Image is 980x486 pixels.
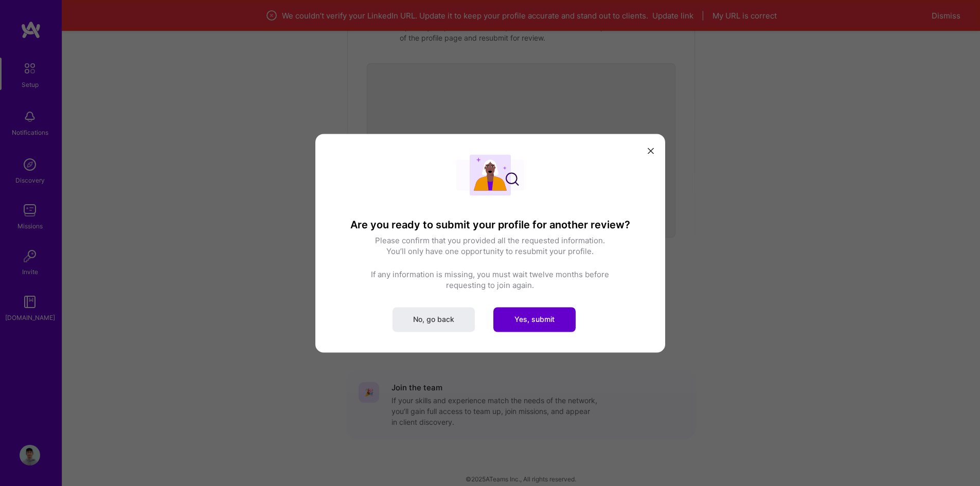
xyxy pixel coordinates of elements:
div: modal [315,134,665,352]
p: If any information is missing, you must wait twelve months before requesting to join again. [336,269,645,291]
span: No, go back [413,314,454,325]
img: User [456,154,524,195]
span: Yes, submit [514,314,555,325]
h3: Are you ready to submit your profile for another review? [336,219,645,231]
i: icon Close [648,148,654,154]
button: Yes, submit [493,307,576,332]
p: Please confirm that you provided all the requested information. You’ll only have one opportunity ... [336,235,645,257]
button: No, go back [393,307,475,332]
